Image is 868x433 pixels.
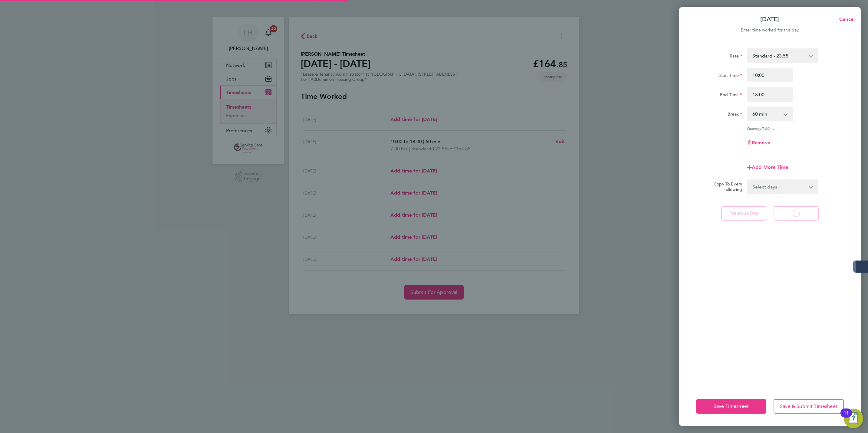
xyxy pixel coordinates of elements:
span: Remove [752,140,770,146]
span: Add More Time [752,164,788,170]
div: Quantity: hrs [747,126,818,131]
input: E.g. 18:00 [747,87,793,102]
span: Save & Submit Timesheet [780,403,837,409]
button: Open Resource Center, 11 new notifications [844,409,863,428]
button: Save Timesheet [696,399,766,414]
input: E.g. 08:00 [747,68,793,82]
span: Save Timesheet [714,403,749,409]
label: Copy To Every Following [709,181,742,192]
span: Cancel [837,16,855,22]
label: Rate [730,53,742,61]
label: Start Time [718,73,742,80]
button: Save & Submit Timesheet [774,399,844,414]
button: Remove [747,140,770,145]
div: 11 [843,413,849,421]
p: [DATE] [760,15,779,24]
button: Cancel [830,13,861,25]
button: Add More Time [747,165,788,170]
div: Enter time worked for this day. [679,27,861,34]
label: End Time [720,92,742,99]
span: 7.00 [762,126,769,131]
label: Break [728,111,742,119]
